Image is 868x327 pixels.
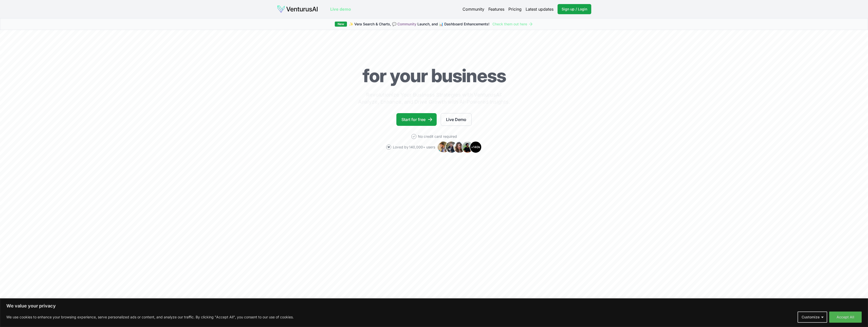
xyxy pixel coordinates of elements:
[6,314,294,320] p: We use cookies to enhance your browsing experience, serve personalized ads or content, and analyz...
[277,5,318,13] img: logo
[488,6,504,12] a: Features
[441,113,472,126] a: Live Demo
[445,141,457,153] img: Avatar 2
[330,6,351,12] a: Live demo
[437,141,449,153] img: Avatar 1
[6,303,862,309] p: We value your privacy
[461,141,474,153] img: Avatar 4
[463,6,484,12] a: Community
[335,22,347,27] div: New
[397,22,416,26] a: Community
[829,312,862,323] button: Accept All
[492,22,533,27] a: Check them out here
[508,6,522,12] a: Pricing
[396,113,437,126] a: Start for free
[562,7,587,12] span: Sign up / Login
[453,141,466,153] img: Avatar 3
[349,22,489,27] span: ✨ Vera Search & Charts, 💬 Launch, and 📊 Dashboard Enhancements!
[526,6,553,12] a: Latest updates
[558,4,591,14] a: Sign up / Login
[798,312,827,323] button: Customize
